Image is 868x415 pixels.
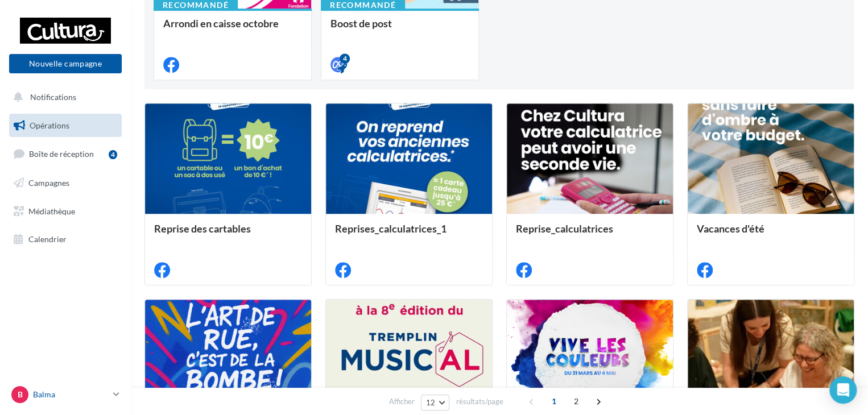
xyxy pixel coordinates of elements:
a: Opérations [7,114,124,138]
div: Vacances d'été [697,223,845,246]
span: Opérations [30,121,69,130]
button: Notifications [7,85,119,109]
button: Nouvelle campagne [9,54,122,73]
span: B [18,389,23,400]
span: Boîte de réception [29,149,94,159]
span: Campagnes [28,178,69,188]
p: Balma [33,389,109,400]
div: Reprises_calculatrices_1 [335,223,483,246]
div: Boost de post [330,18,469,40]
div: 4 [340,53,350,64]
div: Arrondi en caisse octobre [163,18,302,40]
a: Calendrier [7,227,124,251]
span: Calendrier [28,234,67,244]
a: B Balma [9,384,122,405]
span: Afficher [389,396,415,407]
div: Reprise des cartables [154,223,302,246]
div: 4 [109,150,117,159]
span: résultats/page [456,396,503,407]
button: 12 [421,395,450,410]
a: Boîte de réception4 [7,142,124,166]
span: Notifications [30,92,76,102]
span: 2 [567,392,585,410]
a: Campagnes [7,171,124,195]
a: Médiathèque [7,200,124,223]
span: 12 [426,398,436,407]
span: Médiathèque [28,206,75,215]
div: Reprise_calculatrices [516,223,664,246]
div: Open Intercom Messenger [829,376,857,404]
span: 1 [545,392,563,410]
